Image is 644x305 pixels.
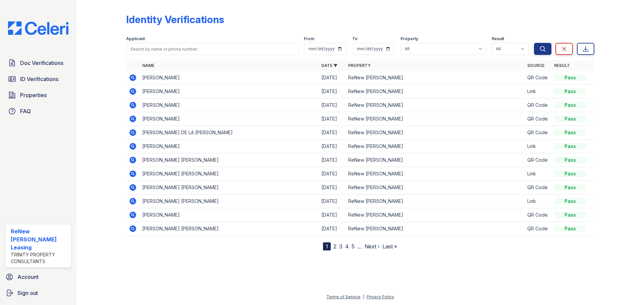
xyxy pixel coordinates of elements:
span: … [357,242,362,250]
a: Properties [5,88,71,102]
label: Applicant [126,36,145,42]
div: Pass [554,198,586,205]
td: QR Code [525,222,551,236]
div: Pass [554,170,586,177]
a: Last » [382,243,397,250]
td: ReNew [PERSON_NAME] [345,153,525,167]
a: Account [3,270,74,284]
label: To [352,36,358,42]
td: [PERSON_NAME] [PERSON_NAME] [140,153,319,167]
a: FAQ [5,104,71,118]
a: Sign out [3,286,74,300]
a: Property [348,63,371,68]
td: [PERSON_NAME] [PERSON_NAME] [140,195,319,208]
img: CE_Logo_Blue-a8612792a0a2168367f1c8372b55b34899dd931a85d93a1a3d3e32e68fde9ad4.png [3,21,74,35]
td: [PERSON_NAME] [140,98,319,112]
div: Pass [554,129,586,136]
td: [DATE] [319,112,345,126]
td: [PERSON_NAME] [PERSON_NAME] [140,167,319,181]
a: 5 [352,243,355,250]
td: Link [525,195,551,208]
td: ReNew [PERSON_NAME] [345,140,525,153]
td: QR Code [525,126,551,140]
td: ReNew [PERSON_NAME] [345,208,525,222]
input: Search by name or phone number [126,43,299,55]
div: Pass [554,143,586,150]
div: Pass [554,74,586,81]
td: Link [525,140,551,153]
td: ReNew [PERSON_NAME] [345,167,525,181]
td: [DATE] [319,126,345,140]
a: 4 [345,243,349,250]
td: [DATE] [319,98,345,112]
a: Result [554,63,570,68]
td: [PERSON_NAME] [140,112,319,126]
a: 3 [339,243,342,250]
td: [PERSON_NAME] DE LA [PERSON_NAME] [140,126,319,140]
td: [DATE] [319,222,345,236]
td: ReNew [PERSON_NAME] [345,222,525,236]
div: Pass [554,102,586,108]
a: ID Verifications [5,72,71,86]
td: [DATE] [319,153,345,167]
span: Sign out [17,289,38,297]
div: Identity Verifications [126,13,224,25]
td: Link [525,167,551,181]
td: [PERSON_NAME] [140,85,319,98]
a: 2 [333,243,336,250]
td: QR Code [525,181,551,195]
span: Properties [20,91,47,99]
a: Date ▼ [321,63,337,68]
td: Link [525,85,551,98]
td: QR Code [525,112,551,126]
td: [PERSON_NAME] [PERSON_NAME] [140,181,319,195]
td: QR Code [525,153,551,167]
div: Pass [554,212,586,218]
span: ID Verifications [20,75,58,83]
a: Terms of Service [326,294,361,299]
td: ReNew [PERSON_NAME] [345,181,525,195]
td: [DATE] [319,140,345,153]
td: [DATE] [319,167,345,181]
td: [DATE] [319,208,345,222]
td: ReNew [PERSON_NAME] [345,85,525,98]
td: [PERSON_NAME] [PERSON_NAME] [140,222,319,236]
a: Doc Verifications [5,56,71,70]
div: Trinity Property Consultants [11,251,68,265]
td: [DATE] [319,71,345,85]
td: ReNew [PERSON_NAME] [345,195,525,208]
span: FAQ [20,107,31,115]
td: [DATE] [319,181,345,195]
a: Name [142,63,154,68]
td: [PERSON_NAME] [140,71,319,85]
div: Pass [554,225,586,232]
td: QR Code [525,208,551,222]
div: ReNew [PERSON_NAME] Leasing [11,227,68,251]
div: 1 [323,242,331,250]
div: Pass [554,157,586,163]
label: Property [400,36,418,42]
label: Result [492,36,504,42]
div: Pass [554,88,586,95]
td: [DATE] [319,85,345,98]
div: Pass [554,116,586,122]
td: ReNew [PERSON_NAME] [345,98,525,112]
td: ReNew [PERSON_NAME] [345,112,525,126]
td: ReNew [PERSON_NAME] [345,71,525,85]
a: Next › [365,243,380,250]
span: Account [17,273,39,281]
td: QR Code [525,71,551,85]
div: | [363,294,364,299]
td: [PERSON_NAME] [140,208,319,222]
td: ReNew [PERSON_NAME] [345,126,525,140]
span: Doc Verifications [20,59,63,67]
a: Privacy Policy [367,294,394,299]
td: [PERSON_NAME] [140,140,319,153]
a: Source [527,63,544,68]
label: From [304,36,314,42]
td: [DATE] [319,195,345,208]
div: Pass [554,184,586,191]
td: QR Code [525,98,551,112]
